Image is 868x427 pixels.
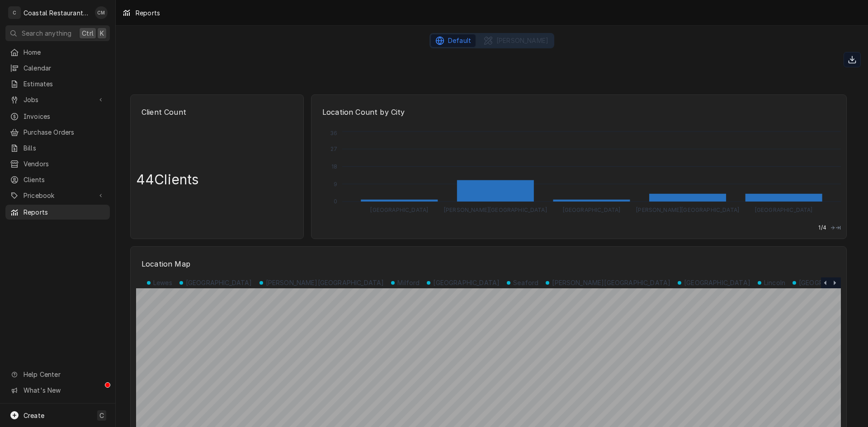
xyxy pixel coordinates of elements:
[330,130,337,136] tspan: 36
[24,127,105,137] span: Purchase Orders
[8,6,21,19] div: Coastal Restaurant Repair's Avatar
[5,92,110,107] a: Go to Jobs
[496,36,548,45] span: [PERSON_NAME]
[5,76,110,91] a: Estimates
[5,383,110,398] a: Go to What's New
[755,206,813,213] tspan: [GEOGRAPHIC_DATA]
[563,206,621,213] tspan: [GEOGRAPHIC_DATA]
[448,36,471,45] span: Default
[22,28,71,38] span: Search anything
[5,156,110,171] a: Vendors
[444,206,547,213] tspan: [PERSON_NAME][GEOGRAPHIC_DATA]
[317,102,841,122] p: Location Count by City
[5,125,110,140] a: Purchase Orders
[764,278,785,287] p: Lincoln
[24,385,104,395] span: What's New
[24,8,90,18] div: Coastal Restaurant Repair
[370,206,428,213] tspan: [GEOGRAPHIC_DATA]
[334,181,337,188] tspan: 9
[334,198,337,205] tspan: 0
[136,102,298,122] p: Client Count
[8,6,21,19] div: C
[5,172,110,187] a: Clients
[684,278,750,287] p: [GEOGRAPHIC_DATA]
[24,63,105,73] span: Calendar
[5,141,110,155] a: Bills
[266,278,384,287] p: [PERSON_NAME][GEOGRAPHIC_DATA]
[95,6,108,19] div: CM
[330,145,337,152] tspan: 27
[24,95,92,104] span: Jobs
[82,28,94,38] span: Ctrl
[100,28,104,38] span: K
[95,6,108,19] div: Chad McMaster's Avatar
[24,47,105,57] span: Home
[5,188,110,203] a: Go to Pricebook
[24,370,104,379] span: Help Center
[136,126,198,233] p: 44 Clients
[331,163,337,170] tspan: 18
[513,278,538,287] p: Seaford
[5,61,110,75] a: Calendar
[24,79,105,89] span: Estimates
[5,45,110,60] a: Home
[552,278,670,287] p: [PERSON_NAME][GEOGRAPHIC_DATA]
[433,278,500,287] p: [GEOGRAPHIC_DATA]
[24,175,105,184] span: Clients
[5,109,110,124] a: Invoices
[24,112,105,121] span: Invoices
[5,205,110,220] a: Reports
[186,278,252,287] p: [GEOGRAPHIC_DATA]
[153,278,172,287] p: Lewes
[24,207,105,217] span: Reports
[24,159,105,169] span: Vendors
[636,206,739,213] tspan: [PERSON_NAME][GEOGRAPHIC_DATA]
[815,224,830,231] p: 1 / 4
[5,367,110,382] a: Go to Help Center
[799,278,865,287] p: [GEOGRAPHIC_DATA]
[99,411,104,420] span: C
[5,25,110,41] button: Search anythingCtrlK
[136,254,841,274] p: Location Map
[24,191,92,200] span: Pricebook
[24,412,44,419] span: Create
[397,278,420,287] p: Milford
[24,143,105,153] span: Bills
